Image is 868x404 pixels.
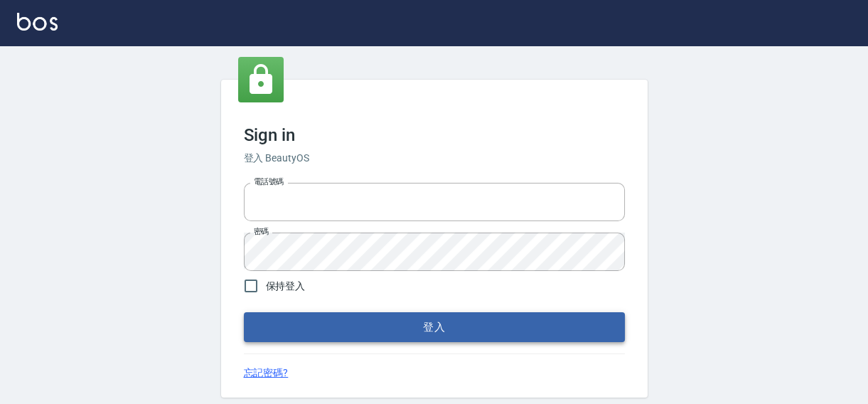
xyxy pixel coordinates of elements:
label: 電話號碼 [254,176,284,187]
button: 登入 [244,312,625,342]
h6: 登入 BeautyOS [244,151,625,166]
h3: Sign in [244,125,625,145]
a: 忘記密碼? [244,366,289,381]
span: 保持登入 [266,279,306,294]
label: 密碼 [254,226,269,237]
img: Logo [17,13,58,31]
